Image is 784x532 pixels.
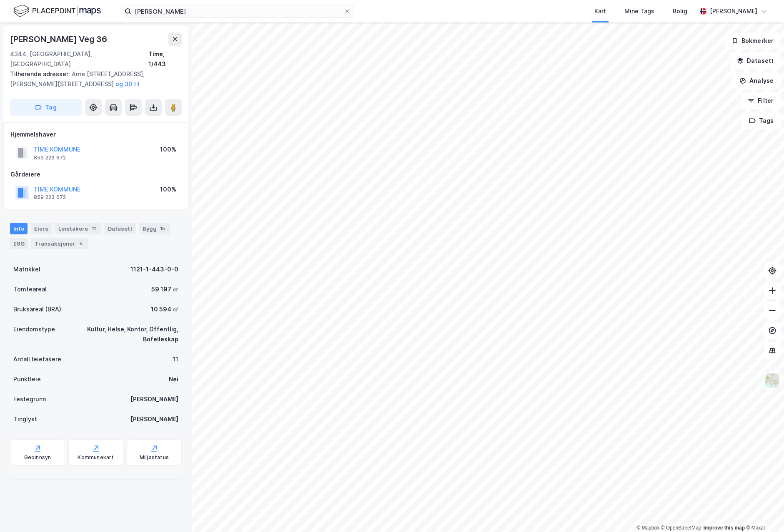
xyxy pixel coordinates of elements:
a: Improve this map [704,525,745,531]
div: 11 [173,354,178,364]
button: Datasett [730,52,781,69]
div: Arne [STREET_ADDRESS], [PERSON_NAME][STREET_ADDRESS] [10,69,175,89]
div: Bolig [673,6,687,16]
div: Nei [169,374,178,384]
a: Mapbox [636,525,659,531]
div: 100% [160,144,176,154]
div: Transaksjoner [31,238,88,249]
div: Info [10,223,28,234]
div: Eiendomstype [13,324,55,334]
div: Leietakere [55,223,101,234]
button: Tags [742,112,781,129]
div: Tomteareal [13,284,47,294]
div: 859 223 672 [34,154,66,161]
div: 100% [160,184,176,194]
div: Antall leietakere [13,354,61,364]
button: Analyse [732,72,781,89]
div: 859 223 672 [34,194,66,201]
input: Søk på adresse, matrikkel, gårdeiere, leietakere eller personer [131,5,344,17]
div: [PERSON_NAME] [130,414,178,424]
div: Time, 1/443 [148,49,182,69]
div: 59 197 ㎡ [151,284,178,294]
div: Tinglyst [13,414,37,424]
div: 5 [77,239,85,248]
div: Miljøstatus [140,454,169,461]
iframe: Chat Widget [742,492,784,532]
div: Bruksareal (BRA) [13,304,61,314]
button: Filter [741,92,781,109]
div: Mine Tags [624,6,654,16]
div: Geoinnsyn [24,454,51,461]
div: Kontrollprogram for chat [742,492,784,532]
div: Festegrunn [13,394,46,404]
div: Punktleie [13,374,41,384]
div: 10 594 ㎡ [151,304,178,314]
span: Tilhørende adresser: [10,70,72,77]
img: logo.f888ab2527a4732fd821a326f86c7f29.svg [13,4,101,18]
div: Kommunekart [78,454,114,461]
button: Tag [10,99,82,116]
img: Z [764,373,780,388]
div: [PERSON_NAME] [130,394,178,404]
button: Bokmerker [724,32,781,49]
a: OpenStreetMap [661,525,701,531]
div: Bygg [139,223,170,234]
div: Gårdeiere [10,169,181,179]
div: Eiere [31,223,52,234]
div: [PERSON_NAME] [710,6,757,16]
div: Kultur, Helse, Kontor, Offentlig, Bofelleskap [65,324,178,344]
div: Matrikkel [13,264,40,274]
div: Hjemmelshaver [10,129,181,139]
div: Datasett [105,223,136,234]
div: 15 [158,224,167,233]
div: 4344, [GEOGRAPHIC_DATA], [GEOGRAPHIC_DATA] [10,49,148,69]
div: [PERSON_NAME] Veg 36 [10,32,109,46]
div: 1121-1-443-0-0 [130,264,178,274]
div: ESG [10,238,28,249]
div: 11 [90,224,98,233]
div: Kart [594,6,606,16]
